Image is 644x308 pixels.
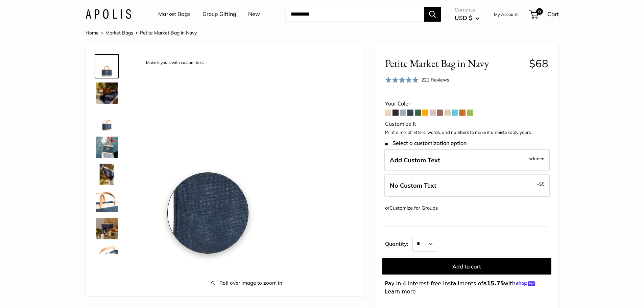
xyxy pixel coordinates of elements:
[140,278,354,288] span: Roll over image to zoom in
[390,182,436,189] span: No Custom Text
[536,8,543,15] span: 0
[385,99,548,109] div: Your Color
[455,5,479,15] span: Currency
[96,245,118,266] img: description_Inner pocket good for daily drivers.
[385,140,467,146] span: Select a customization option
[95,216,119,241] a: Petite Market Bag in Navy
[95,189,119,214] a: description_Super soft and durable leather handles.
[95,108,119,133] a: Petite Market Bag in Navy
[384,174,550,197] label: Leave Blank
[527,155,545,163] span: Included
[385,235,412,252] label: Quantity:
[285,7,424,22] input: Search...
[530,9,559,20] a: 0 Cart
[547,10,559,18] span: Cart
[96,82,118,104] img: Petite Market Bag in Navy
[385,57,524,70] span: Petite Market Bag in Navy
[86,28,197,37] nav: Breadcrumb
[95,135,119,160] a: Petite Market Bag in Navy
[385,119,548,129] div: Customize It
[537,180,545,188] span: -
[385,129,548,136] p: Print a mix of letters, words, and numbers to make it unmistakably yours.
[529,57,548,70] span: $68
[385,204,438,213] div: or
[455,14,472,21] span: USD $
[96,137,118,158] img: Petite Market Bag in Navy
[424,7,441,22] button: Search
[95,54,119,78] a: description_Make it yours with custom text.
[248,9,260,19] a: New
[95,162,119,187] a: Petite Market Bag in Navy
[86,30,99,36] a: Home
[382,258,551,275] button: Add to cart
[494,10,518,18] a: My Account
[95,243,119,268] a: description_Inner pocket good for daily drivers.
[158,9,191,19] a: Market Bags
[96,55,118,77] img: description_Make it yours with custom text.
[86,9,131,19] img: Apolis
[140,30,197,36] span: Petite Market Bag in Navy
[95,81,119,105] a: Petite Market Bag in Navy
[96,191,118,212] img: description_Super soft and durable leather handles.
[390,156,440,164] span: Add Custom Text
[143,58,207,67] div: Make it yours with custom text.
[389,205,438,211] a: Customize for Groups
[421,77,449,83] span: 221 Reviews
[105,30,133,36] a: Market Bags
[384,149,550,171] label: Add Custom Text
[96,164,118,185] img: Petite Market Bag in Navy
[96,110,118,131] img: Petite Market Bag in Navy
[539,181,545,187] span: $5
[96,218,118,239] img: Petite Market Bag in Navy
[455,13,479,23] button: USD $
[202,9,236,19] a: Group Gifting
